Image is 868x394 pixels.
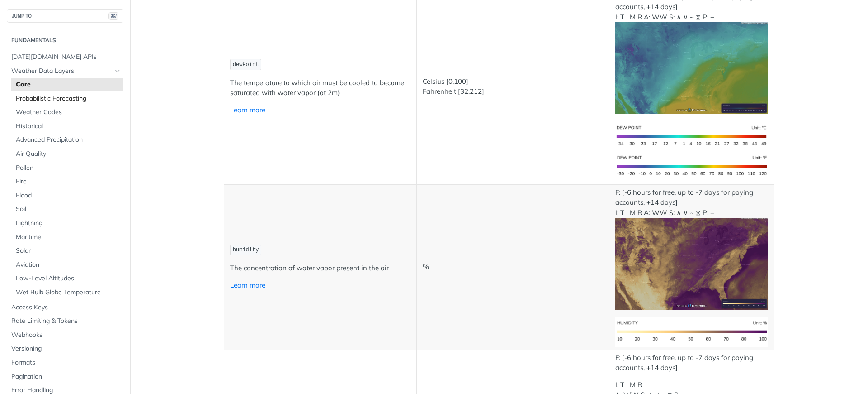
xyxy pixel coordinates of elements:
[7,301,123,314] a: Access Keys
[11,258,123,272] a: Aviation
[16,288,121,297] span: Wet Bulb Globe Temperature
[16,149,121,159] span: Air Quality
[7,9,123,23] button: JUMP TO⌘/
[11,120,123,133] a: Historical
[615,151,768,182] img: dewpoint-us
[7,370,123,384] a: Pagination
[230,78,410,98] p: The temperature to which air must be cooled to become saturated with water vapor (at 2m)
[7,314,123,328] a: Rate Limiting & Tokens
[16,246,121,255] span: Solar
[11,272,123,285] a: Low-Level Altitudes
[114,67,121,75] button: Hide subpages for Weather Data Layers
[16,177,121,186] span: Fire
[7,328,123,342] a: Webhooks
[108,12,118,20] span: ⌘/
[423,262,603,272] p: %
[615,353,768,373] p: F: [-6 hours for free, up to -7 days for paying accounts, +14 days]
[230,281,265,289] a: Learn more
[11,244,123,258] a: Solar
[16,260,121,269] span: Aviation
[615,259,768,267] span: Expand image
[11,67,112,76] span: Weather Data Layers
[615,22,768,114] img: dewpoint
[615,327,768,335] span: Expand image
[16,135,121,144] span: Advanced Precipitation
[11,286,123,299] a: Wet Bulb Globe Temperature
[7,36,123,44] h2: Fundamentals
[615,121,768,151] img: dewpoint-si
[11,133,123,147] a: Advanced Precipitation
[233,62,259,68] span: dewPoint
[11,331,121,340] span: Webhooks
[615,63,768,72] span: Expand image
[233,247,259,253] span: humidity
[615,161,768,170] span: Expand image
[7,64,123,78] a: Weather Data LayersHide subpages for Weather Data Layers
[11,358,121,367] span: Formats
[11,216,123,230] a: Lightning
[11,53,121,62] span: [DATE][DOMAIN_NAME] APIs
[615,187,768,310] p: F: [-6 hours for free, up to -7 days for paying accounts, +14 days] I: T I M R A: WW S: ∧ ∨ ~ ⧖ P: +
[11,303,121,312] span: Access Keys
[16,94,121,103] span: Probabilistic Forecasting
[16,233,121,242] span: Maritime
[11,78,123,91] a: Core
[615,218,768,310] img: humidity
[16,163,121,173] span: Pollen
[11,106,123,119] a: Weather Codes
[7,356,123,370] a: Formats
[11,372,121,381] span: Pagination
[16,205,121,214] span: Soil
[11,175,123,188] a: Fire
[16,219,121,228] span: Lightning
[16,108,121,117] span: Weather Codes
[11,189,123,202] a: Flood
[16,122,121,131] span: Historical
[615,317,768,347] img: humidity
[11,317,121,326] span: Rate Limiting & Tokens
[230,106,265,114] a: Learn more
[11,147,123,161] a: Air Quality
[11,202,123,216] a: Soil
[16,274,121,283] span: Low-Level Altitudes
[11,231,123,244] a: Maritime
[11,344,121,353] span: Versioning
[11,92,123,106] a: Probabilistic Forecasting
[7,50,123,64] a: [DATE][DOMAIN_NAME] APIs
[16,191,121,200] span: Flood
[16,80,121,89] span: Core
[11,161,123,175] a: Pollen
[423,77,603,97] p: Celsius [0,100] Fahrenheit [32,212]
[7,342,123,356] a: Versioning
[615,131,768,139] span: Expand image
[230,263,410,274] p: The concentration of water vapor present in the air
